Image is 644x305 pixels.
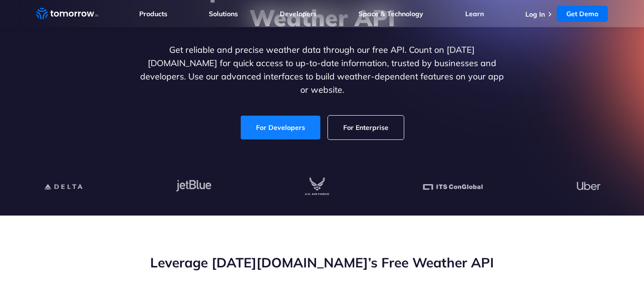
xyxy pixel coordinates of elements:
[36,7,98,21] a: Home link
[280,10,317,18] a: Developers
[328,116,404,139] a: For Enterprise
[358,10,423,18] a: Space & Technology
[241,116,320,139] a: For Developers
[138,43,506,97] p: Get reliable and precise weather data through our free API. Count on [DATE][DOMAIN_NAME] for quic...
[139,10,167,18] a: Products
[36,254,608,272] h2: Leverage [DATE][DOMAIN_NAME]’s Free Weather API
[525,10,545,19] a: Log In
[209,10,238,18] a: Solutions
[557,6,608,22] a: Get Demo
[465,10,484,18] a: Learn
